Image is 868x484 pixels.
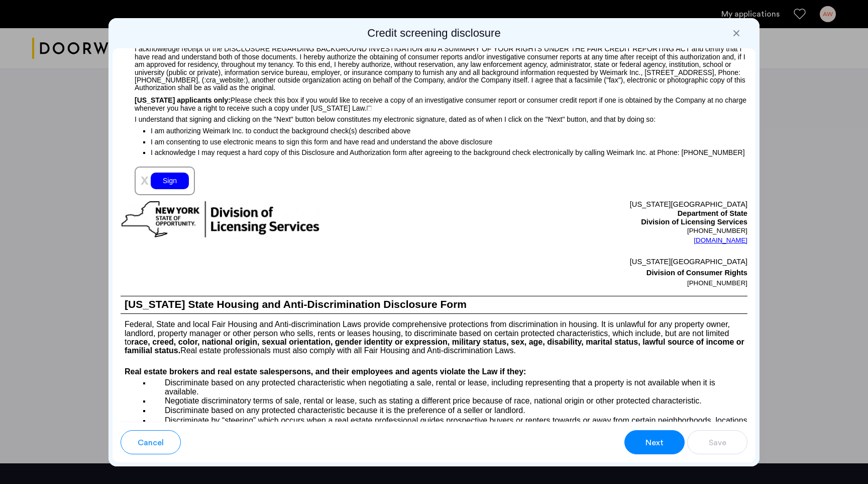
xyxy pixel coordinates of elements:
p: Negotiate discriminatory terms of sale, rental or lease, such as stating a different price becaus... [151,396,747,405]
p: Division of Licensing Services [434,218,747,227]
button: button [687,430,747,454]
p: I understand that signing and clicking on the "Next" button below constitutes my electronic signa... [121,112,747,123]
span: x [141,172,149,188]
p: [US_STATE][GEOGRAPHIC_DATA] [434,200,747,209]
span: Next [645,437,664,449]
button: button [121,430,181,454]
p: Discriminate based on any protected characteristic because it is the preference of a seller or la... [151,406,747,416]
p: Department of State [434,209,747,218]
p: Federal, State and local Fair Housing and Anti-discrimination Laws provide comprehensive protecti... [121,314,747,355]
p: [PHONE_NUMBER] [434,278,747,288]
div: Sign [151,173,189,189]
p: Division of Consumer Rights [434,267,747,278]
p: I acknowledge receipt of the DISCLOSURE REGARDING BACKGROUND INVESTIGATION and A SUMMARY OF YOUR ... [121,41,747,92]
b: race, creed, color, national origin, sexual orientation, gender identity or expression, military ... [125,338,744,355]
h1: [US_STATE] State Housing and Anti-Discrimination Disclosure Form [121,296,747,313]
p: I am authorizing Weimark Inc. to conduct the background check(s) described above [151,124,747,136]
p: [US_STATE][GEOGRAPHIC_DATA] [434,256,747,267]
p: Discriminate by “steering” which occurs when a real estate professional guides prospective buyers... [151,415,747,433]
span: [US_STATE] applicants only: [135,96,231,104]
p: [PHONE_NUMBER] [434,227,747,235]
p: Discriminate based on any protected characteristic when negotiating a sale, rental or lease, incl... [151,378,747,396]
a: [DOMAIN_NAME] [694,235,747,246]
p: Please check this box if you would like to receive a copy of an investigative consumer report or ... [121,92,747,113]
h2: Credit screening disclosure [113,26,755,40]
span: Save [709,437,726,449]
p: I acknowledge I may request a hard copy of this Disclosure and Authorization form after agreeing ... [151,148,747,157]
h4: Real estate brokers and real estate salespersons, and their employees and agents violate the Law ... [121,366,747,378]
p: I am consenting to use electronic means to sign this form and have read and understand the above ... [151,136,747,147]
span: Cancel [138,437,164,449]
img: 4LAxfPwtD6BVinC2vKR9tPz10Xbrctccj4YAocJUAAAAASUVORK5CYIIA [367,106,372,111]
button: button [624,430,685,454]
img: new-york-logo.png [121,200,320,239]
